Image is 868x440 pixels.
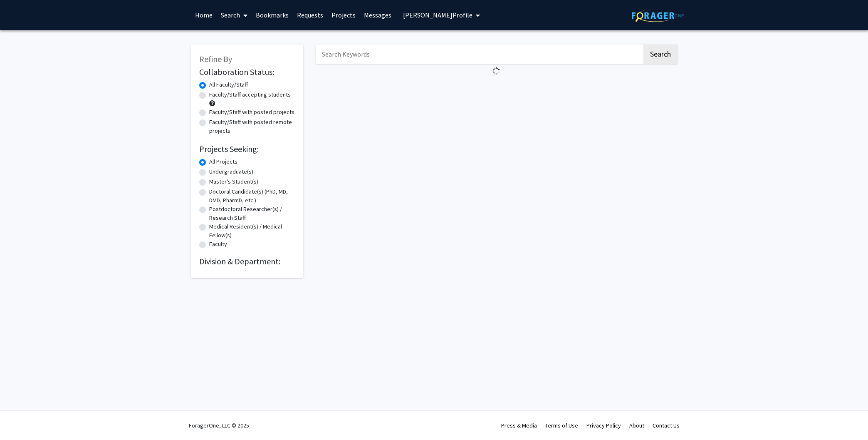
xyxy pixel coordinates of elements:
[209,80,248,89] label: All Faculty/Staff
[501,422,537,429] a: Press & Media
[209,187,295,205] label: Doctoral Candidate(s) (PhD, MD, DMD, PharmD, etc.)
[629,422,644,429] a: About
[316,45,642,64] input: Search Keywords
[327,0,360,30] a: Projects
[199,54,232,64] span: Refine By
[199,256,295,266] h2: Division & Department:
[209,167,253,176] label: Undergraduate(s)
[489,64,504,78] img: Loading
[209,177,258,186] label: Master's Student(s)
[360,0,396,30] a: Messages
[209,108,294,117] label: Faculty/Staff with posted projects
[209,157,237,166] label: All Projects
[252,0,293,30] a: Bookmarks
[403,11,472,19] span: [PERSON_NAME] Profile
[189,411,249,440] div: ForagerOne, LLC © 2025
[209,205,295,222] label: Postdoctoral Researcher(s) / Research Staff
[316,78,678,97] nav: Page navigation
[199,67,295,77] h2: Collaboration Status:
[209,118,295,135] label: Faculty/Staff with posted remote projects
[643,45,678,64] button: Search
[586,422,621,429] a: Privacy Policy
[191,0,217,30] a: Home
[545,422,578,429] a: Terms of Use
[209,90,291,99] label: Faculty/Staff accepting students
[217,0,252,30] a: Search
[653,422,680,429] a: Contact Us
[209,222,295,240] label: Medical Resident(s) / Medical Fellow(s)
[632,9,684,22] img: ForagerOne Logo
[199,144,295,154] h2: Projects Seeking:
[209,240,227,249] label: Faculty
[293,0,327,30] a: Requests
